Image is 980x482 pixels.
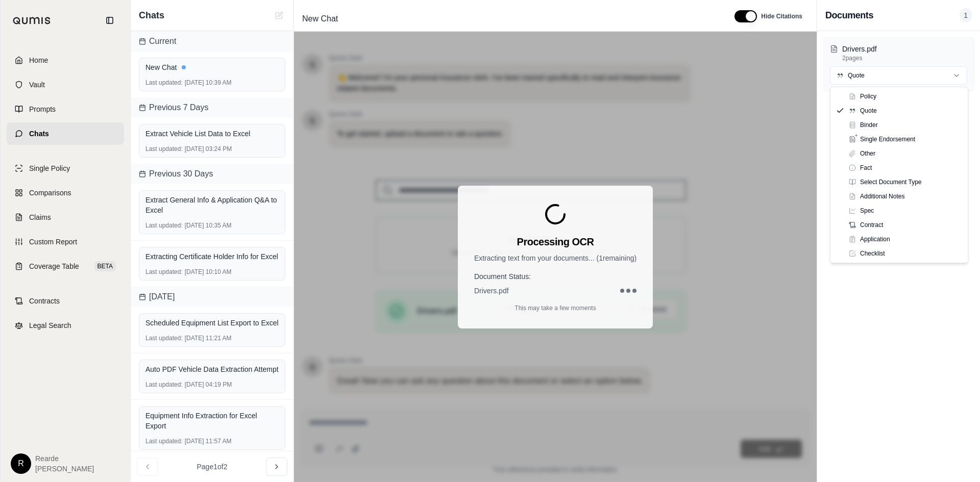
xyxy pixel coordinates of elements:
[860,235,890,243] span: Application
[860,249,885,258] span: Checklist
[860,92,876,100] span: Policy
[860,135,915,143] span: Single Endorsement
[860,107,877,115] span: Quote
[860,178,922,186] span: Select Document Type
[860,207,874,215] span: Spec
[860,192,904,200] span: Additional Notes
[860,149,875,158] span: Other
[860,164,872,172] span: Fact
[860,121,878,129] span: Binder
[860,221,883,229] span: Contract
